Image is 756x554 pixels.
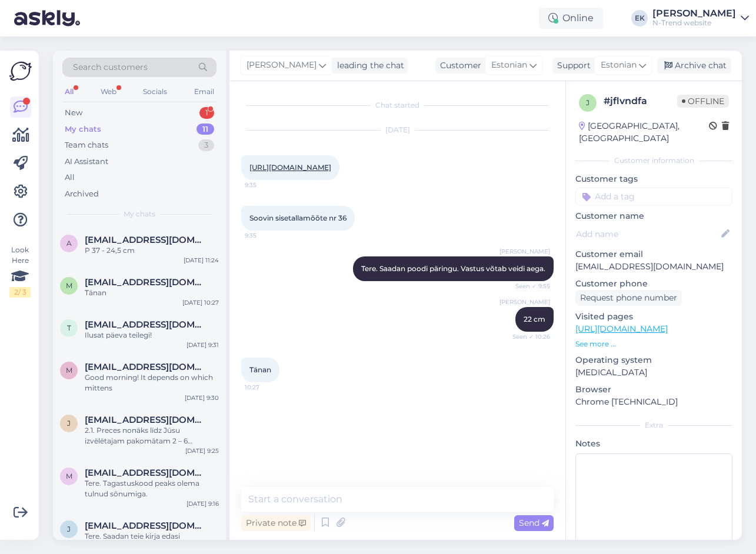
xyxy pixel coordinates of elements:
span: a [66,239,72,248]
span: j [586,98,590,107]
span: [PERSON_NAME] [247,59,317,72]
span: mariliis.oll@gmail.com [85,277,207,288]
p: Operating system [575,354,732,366]
div: Archive chat [657,58,731,74]
div: [DATE] [241,125,554,135]
div: P 37 - 24,5 cm [85,245,219,256]
p: [MEDICAL_DATA] [575,366,732,379]
div: # jflvndfa [604,94,677,108]
div: Tänan [85,288,219,298]
div: 2 / 3 [9,287,31,298]
span: julija_plauka@inbox.lv [85,415,207,425]
div: [DATE] 9:25 [185,446,219,455]
span: julija_plauka@inbox.lv [85,520,207,531]
div: Customer [435,59,481,72]
div: AI Assistant [65,156,108,168]
p: Chrome [TECHNICAL_ID] [575,396,732,408]
a: [PERSON_NAME]N-Trend website [652,9,749,28]
span: 9:35 [245,231,289,240]
p: Customer name [575,210,732,222]
div: Web [98,84,119,99]
span: m [66,281,72,290]
div: [GEOGRAPHIC_DATA], [GEOGRAPHIC_DATA] [579,120,709,145]
div: Good morning! It depends on which mittens [85,372,219,393]
span: My chats [124,209,155,219]
span: [PERSON_NAME] [499,298,550,306]
span: 10:27 [245,383,289,392]
div: New [65,107,82,119]
span: Tere. Saadan poodi päringu. Vastus võtab veidi aega. [361,264,545,273]
div: [DATE] 9:31 [186,341,219,349]
span: m [66,366,72,375]
span: 22 cm [524,315,545,323]
div: Private note [241,515,311,531]
div: Look Here [9,245,31,298]
div: Online [539,8,603,29]
div: Team chats [65,139,108,151]
a: [URL][DOMAIN_NAME] [249,163,331,172]
div: Archived [65,188,99,200]
span: m [66,472,72,480]
span: molyamamyr@gmail.com [85,362,207,372]
span: 9:35 [245,181,289,189]
p: See more ... [575,339,732,349]
p: Notes [575,438,732,450]
div: Support [552,59,591,72]
div: [PERSON_NAME] [652,9,736,18]
div: 1 [199,107,214,119]
div: Tere. Tagastuskood peaks olema tulnud sõnumiga. [85,478,219,499]
div: [DATE] 10:27 [182,298,219,307]
div: leading the chat [332,59,404,72]
span: Seen ✓ 9:55 [506,282,550,291]
div: Chat started [241,100,554,111]
span: j [67,525,71,533]
span: [PERSON_NAME] [499,247,550,256]
div: 11 [197,124,214,135]
div: Request phone number [575,290,682,306]
span: t [67,323,71,332]
input: Add name [576,228,719,241]
div: All [62,84,76,99]
p: Browser [575,383,732,396]
div: Extra [575,420,732,430]
a: [URL][DOMAIN_NAME] [575,323,668,334]
div: 3 [198,139,214,151]
div: My chats [65,124,101,135]
p: Customer phone [575,278,732,290]
div: N-Trend website [652,18,736,28]
p: Visited pages [575,311,732,323]
span: Estonian [491,59,527,72]
span: Tänan [249,365,271,374]
span: tea.aagussaar@mail.ee [85,319,207,330]
span: j [67,419,71,428]
div: Ilusat päeva teilegi! [85,330,219,341]
div: Socials [141,84,169,99]
div: EK [631,10,648,26]
p: Customer email [575,248,732,261]
span: Send [519,518,549,528]
span: Soovin sisetallamõõte nr 36 [249,213,347,222]
div: [DATE] 9:30 [185,393,219,402]
div: Email [192,84,217,99]
div: [DATE] 9:16 [186,499,219,508]
p: [EMAIL_ADDRESS][DOMAIN_NAME] [575,261,732,273]
input: Add a tag [575,188,732,205]
div: [DATE] 11:24 [184,256,219,265]
p: Customer tags [575,173,732,185]
span: an.bilevich@gmail.com [85,235,207,245]
div: 2.1. Preces nonāks līdz Jūsu izvēlētajam pakomātam 2 – 6 darbadienu laikā, sākot no pasūtījuma ap... [85,425,219,446]
div: Customer information [575,155,732,166]
span: Search customers [73,61,148,74]
span: Offline [677,95,729,108]
div: Tere. Saadan teie kirja edasi vastavasse osakonda. [85,531,219,552]
span: miltassia98@gmail.com [85,468,207,478]
img: Askly Logo [9,60,32,82]
div: All [65,172,75,183]
span: Seen ✓ 10:26 [506,332,550,341]
span: Estonian [601,59,637,72]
